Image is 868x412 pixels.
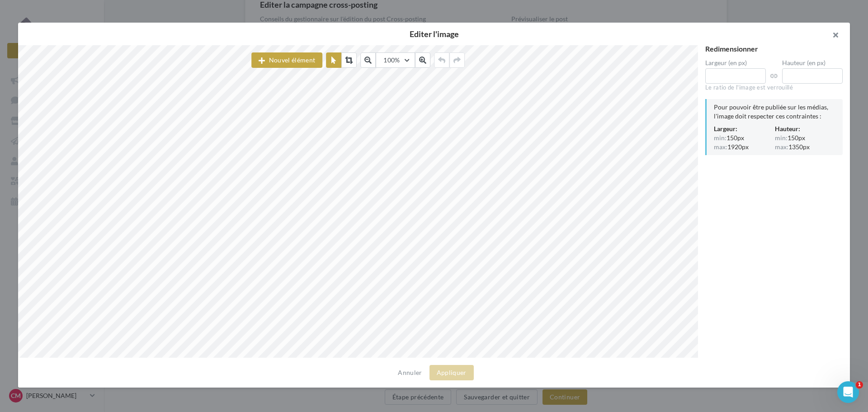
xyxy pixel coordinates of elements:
[775,124,836,133] div: Hauteur:
[705,45,843,52] div: Redimensionner
[714,142,775,152] div: 1920px
[33,30,835,38] h2: Editer l'image
[775,144,788,150] span: max:
[775,133,836,142] div: 150px
[251,52,322,68] button: Nouvel élément
[856,381,863,388] span: 1
[775,142,836,152] div: 1350px
[714,144,727,150] span: max:
[782,60,843,66] label: Hauteur (en px)
[775,135,788,141] span: min:
[714,103,835,121] div: Pour pouvoir être publiée sur les médias, l'image doit respecter ces contraintes :
[376,52,415,68] button: 100%
[429,365,474,380] button: Appliquer
[394,367,425,378] button: Annuler
[705,60,766,66] label: Largeur (en px)
[714,124,775,133] div: Largeur:
[705,84,843,92] div: Le ratio de l'image est verrouillé
[714,133,775,142] div: 150px
[714,135,726,141] span: min:
[837,381,859,403] iframe: Intercom live chat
